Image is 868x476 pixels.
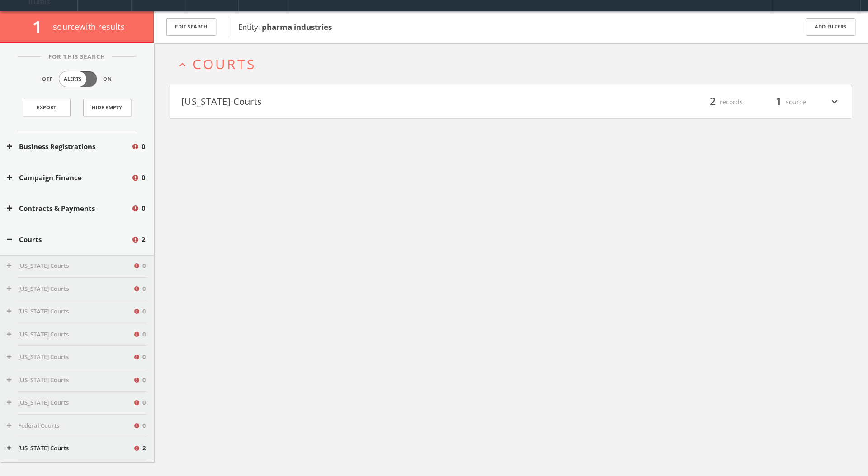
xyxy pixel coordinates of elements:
[7,444,133,453] button: [US_STATE] Courts
[7,173,131,183] button: Campaign Finance
[23,99,71,116] a: Export
[142,173,146,183] span: 0
[176,56,852,71] button: expand_lessCourts
[7,398,133,407] button: [US_STATE] Courts
[181,94,511,110] button: [US_STATE] Courts
[142,261,146,271] span: 0
[142,353,146,362] span: 0
[33,16,49,37] span: 1
[142,307,146,316] span: 0
[193,55,256,73] span: Courts
[706,94,720,110] span: 2
[7,353,133,362] button: [US_STATE] Courts
[262,22,332,32] b: pharma industries
[42,52,112,61] span: For This Search
[689,94,743,110] div: records
[166,18,216,36] button: Edit Search
[142,398,146,407] span: 0
[103,75,112,83] span: On
[83,99,131,116] button: Hide Empty
[142,376,146,385] span: 0
[53,21,125,32] span: source with results
[7,261,133,271] button: [US_STATE] Courts
[7,376,133,385] button: [US_STATE] Courts
[142,444,146,453] span: 2
[142,421,146,430] span: 0
[238,22,332,32] span: Entity:
[142,141,146,152] span: 0
[829,94,840,110] i: expand_more
[7,234,131,245] button: Courts
[142,203,146,214] span: 0
[176,59,189,71] i: expand_less
[142,285,146,294] span: 0
[7,307,133,316] button: [US_STATE] Courts
[7,203,131,214] button: Contracts & Payments
[7,330,133,339] button: [US_STATE] Courts
[7,141,131,152] button: Business Registrations
[42,75,53,83] span: Off
[772,94,786,110] span: 1
[7,285,133,294] button: [US_STATE] Courts
[142,330,146,339] span: 0
[752,94,806,110] div: source
[806,18,855,36] button: Add Filters
[142,234,146,245] span: 2
[7,421,133,430] button: Federal Courts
